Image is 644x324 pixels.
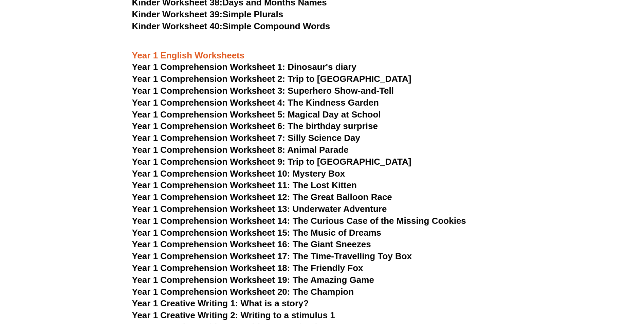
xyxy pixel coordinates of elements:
[132,50,512,61] h3: Year 1 English Worksheets
[132,133,361,143] a: Year 1 Comprehension Worksheet 7: Silly Science Day
[132,216,466,226] a: Year 1 Comprehension Worksheet 14: The Curious Case of the Missing Cookies
[132,192,392,202] a: Year 1 Comprehension Worksheet 12: The Great Balloon Race
[132,9,283,19] a: Kinder Worksheet 39:Simple Plurals
[132,121,378,131] a: Year 1 Comprehension Worksheet 6: The birthday surprise
[132,97,379,108] a: Year 1 Comprehension Worksheet 4: The Kindness Garden
[132,263,363,273] a: Year 1 Comprehension Worksheet 18: The Friendly Fox
[132,9,223,19] span: Kinder Worksheet 39:
[132,109,381,120] a: Year 1 Comprehension Worksheet 5: Magical Day at School
[132,157,411,167] a: Year 1 Comprehension Worksheet 9: Trip to [GEOGRAPHIC_DATA]
[132,298,309,308] a: Year 1 Creative Writing 1: What is a story?
[132,145,349,155] a: Year 1 Comprehension Worksheet 8: Animal Parade
[132,86,394,96] a: Year 1 Comprehension Worksheet 3: Superhero Show-and-Tell
[132,74,411,84] a: Year 1 Comprehension Worksheet 2: Trip to [GEOGRAPHIC_DATA]
[132,310,335,320] a: Year 1 Creative Writing 2: Writing to a stimulus 1
[132,62,356,72] a: Year 1 Comprehension Worksheet 1: Dinosaur's diary
[132,275,374,285] a: Year 1 Comprehension Worksheet 19: The Amazing Game
[132,239,371,249] a: Year 1 Comprehension Worksheet 16: The Giant Sneezes
[132,251,412,261] a: Year 1 Comprehension Worksheet 17: The Time-Travelling Toy Box
[132,21,330,31] a: Kinder Worksheet 40:Simple Compound Words
[132,180,357,190] a: Year 1 Comprehension Worksheet 11: The Lost Kitten
[132,168,345,179] a: Year 1 Comprehension Worksheet 10: Mystery Box
[132,21,223,31] span: Kinder Worksheet 40:
[132,228,382,238] a: Year 1 Comprehension Worksheet 15: The Music of Dreams
[132,287,354,297] a: Year 1 Comprehension Worksheet 20: The Champion
[132,204,387,214] a: Year 1 Comprehension Worksheet 13: Underwater Adventure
